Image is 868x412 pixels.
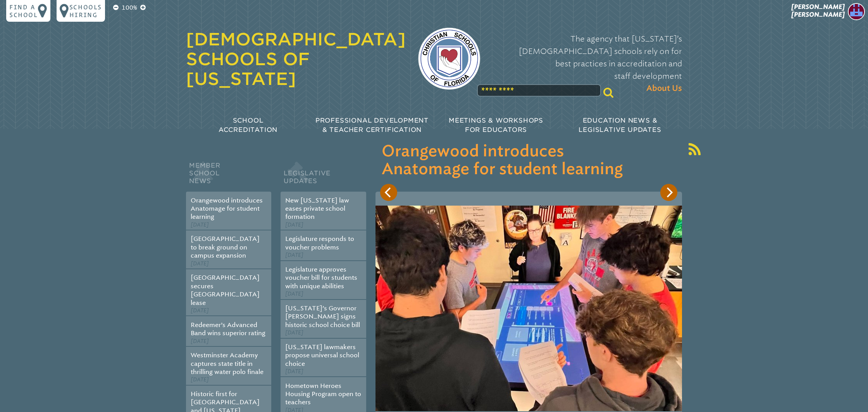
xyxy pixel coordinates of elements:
a: Hometown Heroes Housing Program open to teachers [285,382,361,406]
span: Meetings & Workshops for Educators [449,117,543,133]
a: Legislature approves voucher bill for students with unique abilities [285,266,357,290]
span: Professional Development & Teacher Certification [315,117,429,133]
a: [US_STATE]’s Governor [PERSON_NAME] signs historic school choice bill [285,305,360,329]
a: [DEMOGRAPHIC_DATA] Schools of [US_STATE] [186,29,406,89]
img: 72d2655a54ed7a0a8290d13e18d1ae93 [848,3,865,20]
span: [PERSON_NAME] [PERSON_NAME] [791,3,845,18]
p: 100% [120,3,139,12]
p: Schools Hiring [69,3,102,19]
p: The agency that [US_STATE]’s [DEMOGRAPHIC_DATA] schools rely on for best practices in accreditati... [493,33,682,95]
a: [GEOGRAPHIC_DATA] secures [GEOGRAPHIC_DATA] lease [191,274,260,306]
span: [DATE] [191,307,209,314]
button: Previous [380,184,397,201]
a: Redeemer’s Advanced Band wins superior rating [191,321,265,337]
a: New [US_STATE] law eases private school formation [285,197,349,221]
h2: Member School News [186,160,271,192]
span: [DATE] [191,338,209,344]
span: School Accreditation [219,117,277,133]
a: [GEOGRAPHIC_DATA] to break ground on campus expansion [191,235,260,259]
h3: Orangewood introduces Anatomage for student learning [382,143,676,178]
a: Orangewood introduces Anatomage for student learning [191,197,263,221]
span: [DATE] [285,252,303,258]
p: Find a school [9,3,38,19]
span: Education News & Legislative Updates [579,117,661,133]
a: [US_STATE] lawmakers propose universal school choice [285,343,359,367]
span: [DATE] [191,260,209,267]
button: Next [660,184,677,201]
span: [DATE] [285,368,303,375]
span: [DATE] [191,376,209,383]
span: [DATE] [285,222,303,228]
img: IMG_6213_791_530_85_s_c1.JPG [375,206,682,411]
h2: Legislative Updates [281,160,366,192]
a: Westminster Academy captures state title in thrilling water polo finale [191,351,263,376]
img: csf-logo-web-colors.png [418,28,480,90]
a: Legislature responds to voucher problems [285,235,354,251]
span: [DATE] [285,329,303,336]
span: [DATE] [285,291,303,297]
span: About Us [646,82,682,95]
span: [DATE] [191,222,209,228]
